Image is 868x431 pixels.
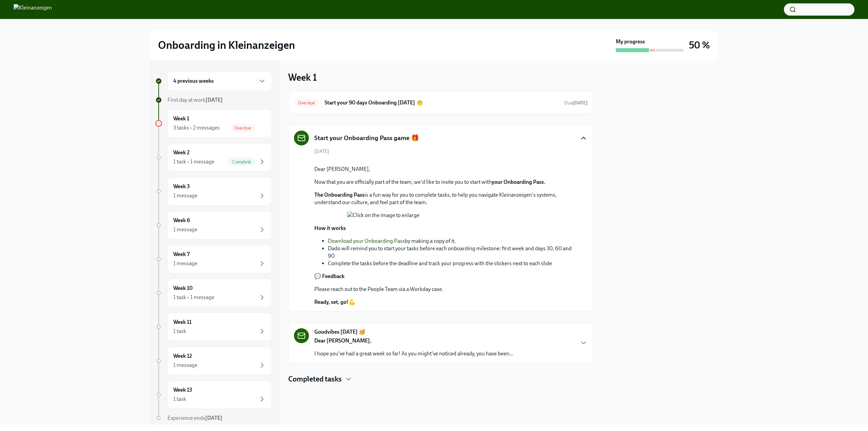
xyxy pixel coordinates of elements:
[155,279,272,307] a: Week 101 task • 1 message
[314,148,329,155] span: [DATE]
[328,237,577,245] li: by making a copy of it.
[314,286,577,293] p: Please reach out to the People Team via a Workday case.
[167,97,223,103] span: First day at work
[689,39,710,51] h3: 50 %
[314,178,577,186] p: Now that you are officially part of the team, we'd like to invite you to start with
[314,134,419,142] h5: Start your Onboarding Pass game 🎁
[158,38,295,52] h2: Onboarding in Kleinanzeigen
[155,96,272,104] a: First day at work[DATE]
[230,125,255,131] span: Overdue
[173,183,190,190] h6: Week 3
[173,294,214,301] div: 1 task • 1 message
[328,260,577,267] li: Complete the tasks before the deadline and track your progress with the stickers next to each slide
[314,165,577,173] p: Dear [PERSON_NAME],
[205,97,223,103] strong: [DATE]
[173,158,214,165] div: 1 task • 1 message
[167,71,272,91] div: 4 previous weeks
[167,415,222,421] span: Experience ends
[155,347,272,375] a: Week 121 message
[314,298,577,306] p: 💪
[155,109,272,138] a: Week 13 tasks • 2 messagesOverdue
[314,299,349,305] strong: Ready, set, go!
[314,350,513,357] p: I hope you've had a great week so far! As you might've noticed already, you have been...
[564,100,588,106] span: Due
[288,71,317,83] h3: Week 1
[173,217,190,224] h6: Week 6
[173,77,214,85] h6: 4 previous weeks
[155,380,272,409] a: Week 131 task
[314,273,344,279] strong: 💬 Feedback
[173,226,197,233] div: 1 message
[173,361,197,369] div: 1 message
[173,149,190,156] h6: Week 2
[173,285,193,292] h6: Week 10
[228,159,255,164] span: Complete
[492,179,546,185] strong: your Onboarding Pass.
[616,38,645,45] strong: My progress
[328,238,405,244] a: Download your Onboarding Pass
[347,212,544,219] button: Zoom image
[14,4,52,15] img: Kleinanzeigen
[173,328,186,335] div: 1 task
[173,192,197,199] div: 1 message
[314,192,364,198] strong: The Onboarding Pass
[288,374,593,384] div: Completed tasks
[314,191,577,206] p: is a fun way for you to complete tasks, to help you navigate Kleinanzeigen's systems, understand ...
[314,225,346,231] strong: How it works
[155,313,272,341] a: Week 111 task
[564,100,588,106] span: September 4th, 2025 16:00
[314,328,366,336] strong: Goodvibes [DATE] 🥳
[155,143,272,172] a: Week 21 task • 1 messageComplete
[288,374,342,384] h4: Completed tasks
[173,395,186,403] div: 1 task
[173,115,189,122] h6: Week 1
[155,177,272,205] a: Week 31 message
[173,124,220,132] div: 3 tasks • 2 messages
[573,100,588,106] strong: [DATE]
[155,211,272,239] a: Week 61 message
[173,352,192,360] h6: Week 12
[328,245,577,260] li: Dado will remind you to start your tasks before each onboarding milestone: first week and days 30...
[294,97,588,108] a: OverdueStart your 90 days Onboarding [DATE] 👏Due[DATE]
[173,260,197,267] div: 1 message
[205,415,222,421] strong: [DATE]
[294,100,319,105] span: Overdue
[173,386,192,394] h6: Week 13
[173,251,190,258] h6: Week 7
[173,318,192,326] h6: Week 11
[324,99,559,106] h6: Start your 90 days Onboarding [DATE] 👏
[314,337,371,344] strong: Dear [PERSON_NAME],
[155,245,272,273] a: Week 71 message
